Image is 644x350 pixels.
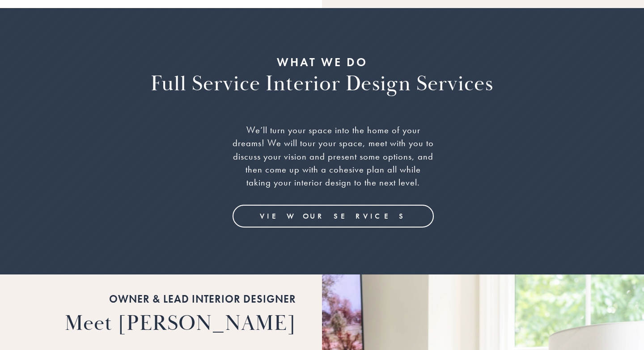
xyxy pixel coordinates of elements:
[54,55,590,70] h3: WHAT WE DO
[233,124,434,190] p: We’ll turn your space into the home of your dreams! We will tour your space, meet with you to dis...
[233,205,434,228] a: View Our Services
[59,310,296,338] h2: Meet [PERSON_NAME]
[54,71,590,98] h2: Full Service Interior Design Services
[59,292,296,306] h3: OWNER & LEAD INTERIOR DESIGNER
